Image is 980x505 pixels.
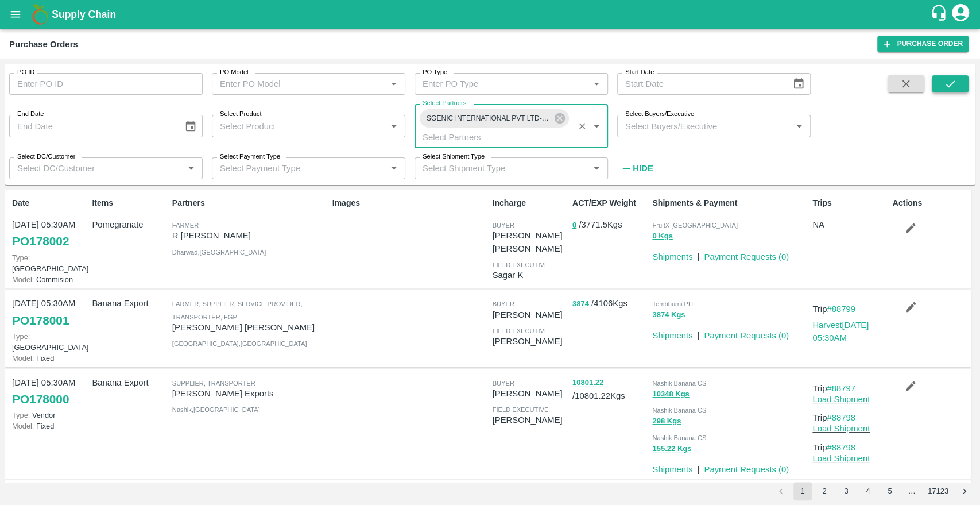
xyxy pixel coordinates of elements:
input: Enter PO Model [215,76,383,91]
button: 0 [572,219,576,232]
button: Go to page 4 [859,482,877,500]
a: Payment Requests (0) [704,331,789,340]
button: Open [589,119,604,134]
input: Enter PO ID [9,73,203,95]
button: Open [386,76,401,91]
button: 3874 Kgs [652,309,685,322]
span: Type: [12,332,30,341]
a: PO178000 [12,389,69,410]
span: Nashik Banana CS [652,380,706,387]
input: Start Date [617,73,783,95]
span: Model: [12,275,34,284]
button: Open [184,161,199,176]
p: Vendor [12,410,87,421]
span: buyer [492,300,514,307]
p: [PERSON_NAME] [492,335,567,348]
button: Go to page 3 [837,482,855,500]
nav: pagination navigation [770,482,975,500]
button: Go to page 5 [881,482,899,500]
label: Select DC/Customer [17,152,75,161]
p: Trip [812,441,888,454]
p: ACT/EXP Weight [572,197,648,209]
p: [PERSON_NAME] [492,414,567,426]
a: #88799 [827,304,855,314]
label: Select Buyers/Executive [625,110,694,119]
p: Trip [812,303,888,315]
label: Select Product [220,110,261,119]
button: Go to page 2 [815,482,834,500]
input: Select Product [215,118,383,133]
span: Model: [12,354,34,363]
strong: Hide [633,164,653,173]
a: Purchase Order [877,36,969,52]
div: Purchase Orders [9,37,78,52]
span: SGENIC INTERNATIONAL PVT LTD-, -7799025837 [420,113,557,125]
span: field executive [492,327,548,334]
p: Date [12,197,87,209]
span: Farmer [172,222,199,229]
button: 10348 Kgs [652,388,689,401]
button: 298 Kgs [652,415,681,428]
span: [GEOGRAPHIC_DATA] , [GEOGRAPHIC_DATA] [172,340,307,347]
span: Type: [12,411,30,419]
button: Open [386,161,401,176]
p: / 4106 Kgs [572,297,648,310]
p: NA [812,218,888,231]
button: 10801.22 [572,376,603,390]
a: Supply Chain [52,6,930,22]
button: Clear [575,118,590,134]
p: Trips [812,197,888,209]
p: Partners [172,197,328,209]
div: … [902,486,921,497]
div: customer-support [930,4,950,25]
p: Actions [893,197,968,209]
span: Nashik Banana CS [652,407,706,414]
a: #88797 [827,384,855,393]
p: [PERSON_NAME] [492,309,567,321]
div: | [692,325,699,342]
span: Supplier, Transporter [172,380,255,387]
p: Fixed [12,421,87,431]
span: Tembhurni PH [652,300,693,307]
a: #88798 [827,443,855,452]
a: Load Shipment [812,454,870,463]
p: Sagar K [492,269,567,282]
span: Dharwad , [GEOGRAPHIC_DATA] [172,249,266,256]
p: R [PERSON_NAME] [172,229,328,242]
input: Select DC/Customer [13,161,180,176]
button: Open [792,119,807,134]
a: Shipments [652,331,692,340]
button: Open [589,161,604,176]
button: open drawer [2,1,29,28]
input: Select Shipment Type [418,161,571,176]
a: Shipments [652,252,692,261]
label: Select Shipment Type [423,152,485,161]
b: Supply Chain [52,9,116,20]
button: 155.22 Kgs [652,442,691,456]
p: Banana Export [92,297,167,310]
a: Load Shipment [812,395,870,404]
div: account of current user [950,2,971,26]
div: | [692,458,699,476]
button: Open [386,119,401,134]
p: / 3771.5 Kgs [572,218,648,232]
p: [DATE] 05:30AM [12,297,87,310]
p: Items [92,197,167,209]
button: Choose date [788,73,809,95]
span: Farmer, Supplier, Service Provider, Transporter, FGP [172,300,303,320]
span: buyer [492,380,514,387]
a: PO178001 [12,310,69,331]
p: Incharge [492,197,567,209]
p: [DATE] 05:30AM [12,218,87,231]
a: Harvest[DATE] 05:30AM [812,321,869,342]
a: PO178002 [12,231,69,252]
p: Shipments & Payment [652,197,808,209]
label: Select Payment Type [220,152,280,161]
p: [PERSON_NAME] [PERSON_NAME] [172,321,328,334]
label: Select Partners [423,99,466,108]
p: Trip [812,382,888,395]
p: [GEOGRAPHIC_DATA] [12,252,87,274]
a: Shipments [652,465,692,474]
p: [PERSON_NAME] [492,387,567,400]
input: Select Partners [418,129,571,144]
